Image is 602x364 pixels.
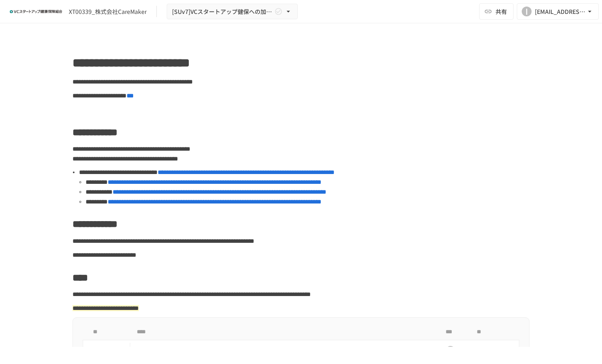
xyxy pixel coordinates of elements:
button: status [90,343,106,359]
div: I [522,7,532,16]
button: I[EMAIL_ADDRESS][DOMAIN_NAME] [517,3,599,20]
img: ZDfHsVrhrXUoWEWGWYf8C4Fv4dEjYTEDCNvmL73B7ox [10,5,62,18]
div: [EMAIL_ADDRESS][DOMAIN_NAME] [535,7,586,17]
button: [SUv7]VCスタートアップ健保への加入申請手続き [167,4,298,20]
span: [SUv7]VCスタートアップ健保への加入申請手続き [172,7,273,17]
div: XT00339_株式会社CareMaker [69,7,147,16]
span: 共有 [496,7,507,16]
button: 共有 [479,3,514,20]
